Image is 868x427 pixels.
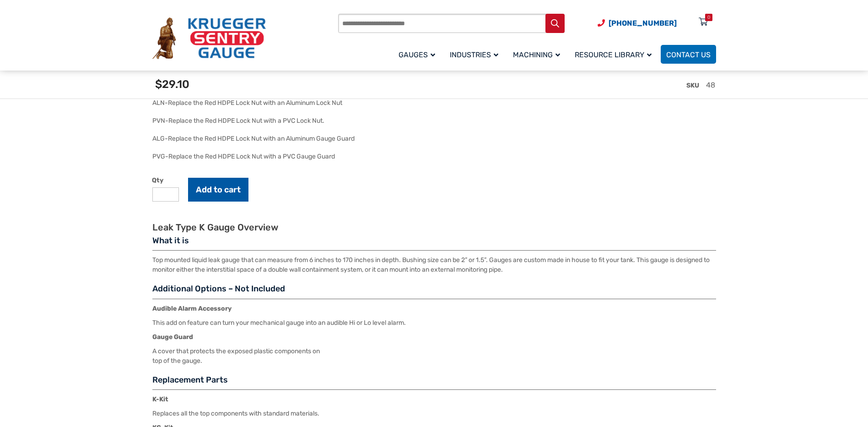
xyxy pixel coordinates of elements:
[393,44,444,65] a: Gauges
[450,50,498,59] span: Industries
[152,153,168,160] span: PVG-
[569,44,661,65] a: Resource Library
[152,135,168,142] span: ALG-
[152,222,716,233] h2: Leak Type K Gauge Overview
[507,44,569,65] a: Machining
[399,50,435,59] span: Gauges
[152,17,266,60] img: Krueger Sentry Gauge
[152,409,716,418] p: Replaces all the top components with standard materials.
[152,305,232,312] strong: Audible Alarm Accessory
[168,153,335,160] div: Replace the Red HDPE Lock Nut with a PVC Gauge Guard
[168,117,324,125] div: Replace the Red HDPE Lock Nut with a PVC Lock Nut.
[188,178,248,202] button: Add to cart
[152,333,193,341] strong: Gauge Guard
[686,82,699,89] span: SKU
[152,235,716,251] h3: What it is
[168,135,355,142] div: Replace the Red HDPE Lock Nut with an Aluminum Gauge Guard
[706,81,715,89] span: 48
[444,44,507,65] a: Industries
[152,375,716,390] h3: Replacement Parts
[152,117,168,125] span: PVN-
[168,99,342,107] div: Replace the Red HDPE Lock Nut with an Aluminum Lock Nut
[152,187,179,202] input: Product quantity
[609,19,677,27] span: [PHONE_NUMBER]
[152,255,716,274] p: Top mounted liquid leak gauge that can measure from 6 inches to 170 inches in depth. Bushing size...
[513,50,560,59] span: Machining
[152,346,716,366] p: A cover that protects the exposed plastic components on top of the gauge.
[598,17,677,29] a: Phone Number (920) 434-8860
[707,14,710,21] div: 0
[666,50,711,59] span: Contact Us
[152,395,168,403] strong: K-Kit
[152,284,716,299] h3: Additional Options – Not Included
[152,318,716,328] p: This add on feature can turn your mechanical gauge into an audible Hi or Lo level alarm.
[661,45,716,64] a: Contact Us
[152,99,168,107] span: ALN-
[575,50,652,59] span: Resource Library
